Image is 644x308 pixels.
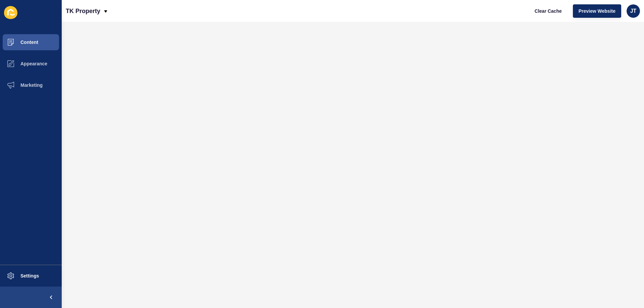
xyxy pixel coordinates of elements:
button: Clear Cache [529,4,568,18]
p: TK Property [66,3,100,19]
button: Preview Website [573,4,621,18]
span: JT [630,8,637,14]
span: Clear Cache [535,8,562,14]
span: Preview Website [579,8,615,14]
